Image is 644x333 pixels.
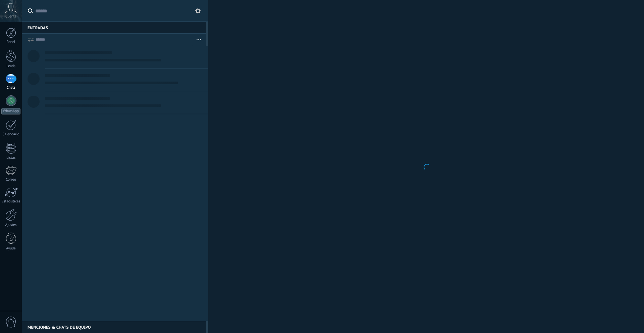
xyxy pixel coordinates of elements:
[1,178,21,182] div: Correo
[1,108,20,114] div: WhatsApp
[5,14,16,19] span: Cuenta
[1,199,21,204] div: Estadísticas
[1,40,21,44] div: Panel
[22,321,206,333] div: Menciones & Chats de equipo
[1,86,21,90] div: Chats
[22,21,206,34] div: Entradas
[1,246,21,251] div: Ayuda
[1,132,21,137] div: Calendario
[1,223,21,227] div: Ajustes
[1,156,21,160] div: Listas
[1,64,21,68] div: Leads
